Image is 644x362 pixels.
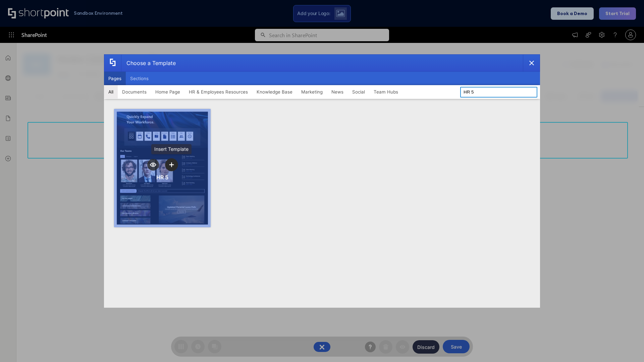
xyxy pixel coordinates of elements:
[460,87,537,98] input: Search
[348,85,369,99] button: Social
[121,55,176,71] div: Choose a Template
[156,174,168,181] div: HR 5
[104,54,540,308] div: template selector
[118,85,151,99] button: Documents
[297,85,327,99] button: Marketing
[610,330,644,362] iframe: Chat Widget
[151,85,184,99] button: Home Page
[126,72,153,85] button: Sections
[104,85,118,99] button: All
[327,85,348,99] button: News
[104,72,126,85] button: Pages
[369,85,402,99] button: Team Hubs
[184,85,252,99] button: HR & Employees Resources
[252,85,297,99] button: Knowledge Base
